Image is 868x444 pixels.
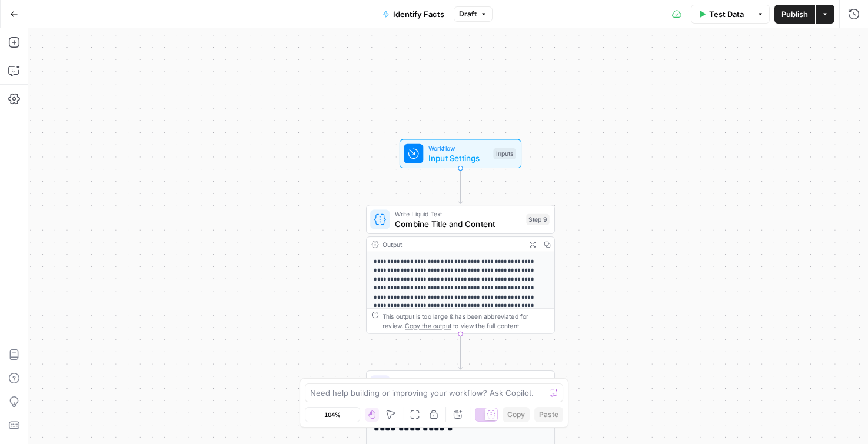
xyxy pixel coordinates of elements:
[395,209,521,219] span: Write Liquid Text
[503,407,530,422] button: Copy
[428,152,489,164] span: Input Settings
[781,8,808,20] span: Publish
[395,375,523,385] span: LLM · Gemini 2.5 Pro
[458,334,462,369] g: Edge from step_9 to step_1
[383,311,550,331] div: This output is too large & has been abbreviated for review. to view the full content.
[375,5,451,24] button: Identify Facts
[507,409,525,420] span: Copy
[774,5,815,24] button: Publish
[534,407,563,422] button: Paste
[393,8,444,20] span: Identify Facts
[366,139,555,168] div: WorkflowInput SettingsInputs
[493,148,516,159] div: Inputs
[324,410,341,419] span: 104%
[458,168,462,203] g: Edge from start to step_9
[709,8,744,20] span: Test Data
[526,214,549,225] div: Step 9
[459,9,477,19] span: Draft
[454,6,493,22] button: Draft
[395,218,521,230] span: Combine Title and Content
[383,239,521,249] div: Output
[539,409,558,420] span: Paste
[691,5,751,24] button: Test Data
[405,322,451,329] span: Copy the output
[428,143,489,153] span: Workflow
